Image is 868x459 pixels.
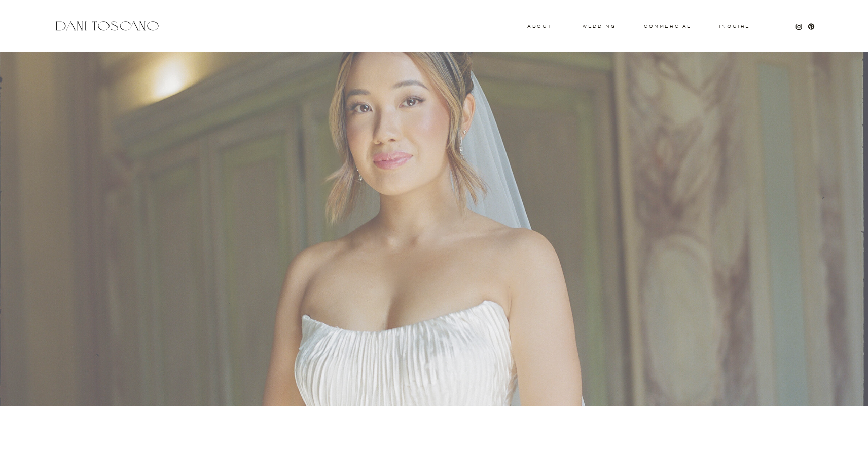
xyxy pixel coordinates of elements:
[718,24,751,29] a: Inquire
[644,24,691,28] a: commercial
[527,24,550,28] a: About
[583,24,616,28] a: wedding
